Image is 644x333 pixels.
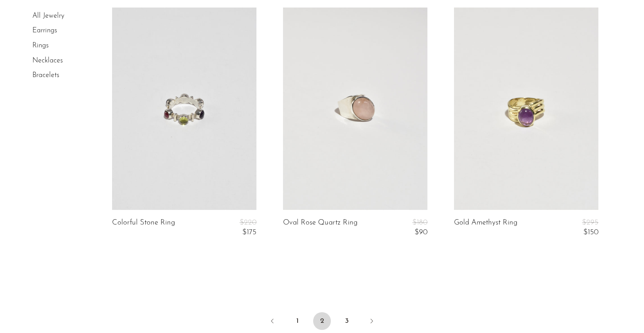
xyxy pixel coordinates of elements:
[112,219,175,237] a: Colorful Stone Ring
[363,312,380,332] a: Next
[240,219,256,226] span: $220
[32,57,63,64] a: Necklaces
[32,42,49,49] a: Rings
[582,219,598,226] span: $295
[32,27,57,35] a: Earrings
[454,219,517,237] a: Gold Amethyst Ring
[288,312,306,330] a: 1
[338,312,356,330] a: 3
[412,219,427,226] span: $180
[313,312,331,330] span: 2
[283,219,357,237] a: Oval Rose Quartz Ring
[32,12,64,19] a: All Jewelry
[415,228,427,236] span: $90
[242,228,256,236] span: $175
[264,312,281,332] a: Previous
[32,72,59,79] a: Bracelets
[583,228,598,236] span: $150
